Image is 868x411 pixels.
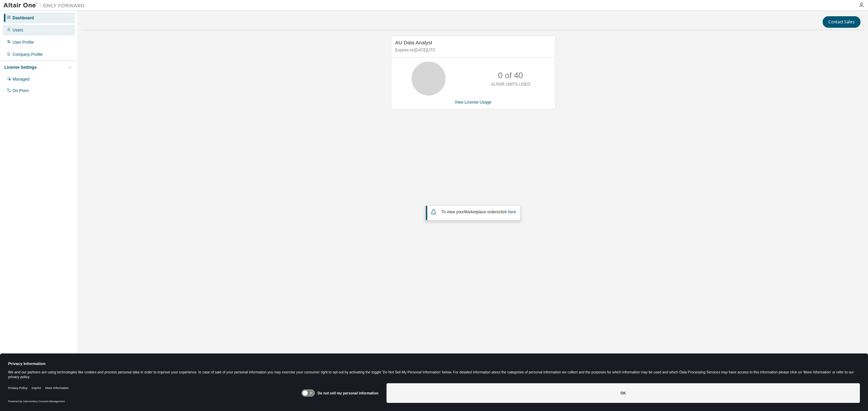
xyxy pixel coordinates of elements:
div: Dashboard [13,15,34,21]
img: Altair One [3,2,88,9]
p: ALTAIR UNITS USED [491,82,530,87]
p: 0 of 40 [498,70,523,81]
span: AU Data Analyst [395,40,432,45]
button: Contact Sales [823,16,861,28]
a: View License Usage [455,100,492,105]
a: here [508,210,516,214]
span: To view your click [441,210,516,214]
div: License Settings [4,65,37,70]
div: User Profile [13,40,34,45]
p: Expires on [DATE] UTC [395,47,549,53]
div: On Prem [13,88,29,93]
em: Marketplace orders [464,210,499,214]
div: Managed [13,77,29,82]
div: Users [13,27,23,33]
div: Company Profile [13,52,43,57]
